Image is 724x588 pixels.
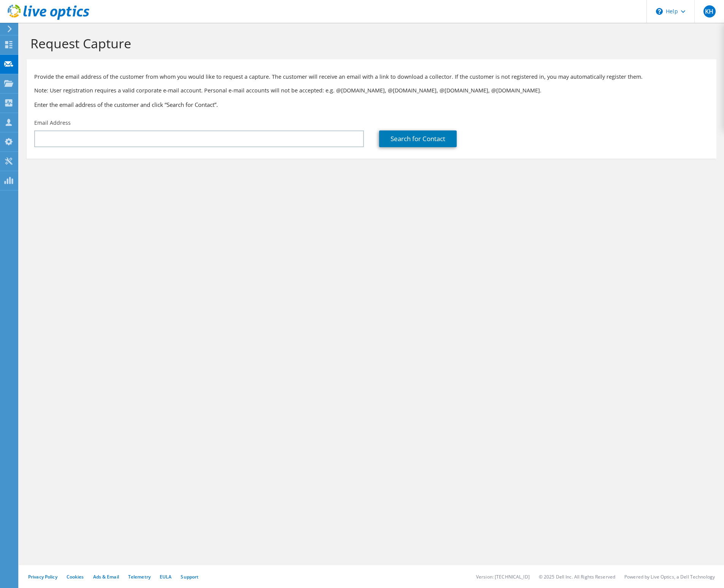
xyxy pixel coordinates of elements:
label: Email Address [34,119,71,127]
svg: \n [656,8,663,15]
a: Cookies [67,574,84,580]
a: Privacy Policy [28,574,57,580]
li: Powered by Live Optics, a Dell Technology [624,574,715,580]
li: © 2025 Dell Inc. All Rights Reserved [539,574,615,580]
p: Note: User registration requires a valid corporate e-mail account. Personal e-mail accounts will ... [34,86,709,95]
h3: Enter the email address of the customer and click “Search for Contact”. [34,100,709,109]
a: Telemetry [128,574,151,580]
a: Ads & Email [93,574,119,580]
li: Version: [TECHNICAL_ID] [476,574,530,580]
a: Support [181,574,198,580]
a: Search for Contact [379,130,457,147]
a: EULA [160,574,171,580]
h1: Request Capture [30,35,709,51]
p: Provide the email address of the customer from whom you would like to request a capture. The cust... [34,73,709,81]
span: KH [703,5,716,17]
